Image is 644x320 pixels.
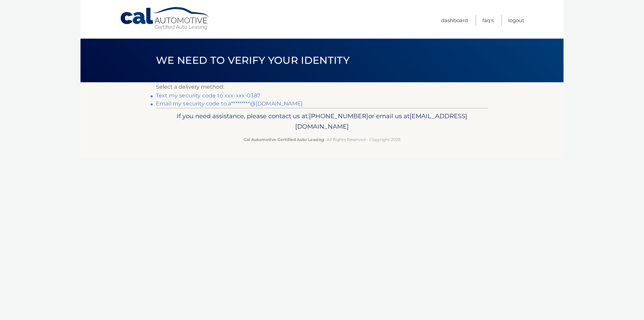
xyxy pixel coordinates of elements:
[156,82,488,92] p: Select a delivery method:
[482,15,494,26] a: FAQ's
[160,136,484,143] p: - All Rights Reserved - Copyright 2025
[309,112,368,120] span: [PHONE_NUMBER]
[160,111,484,132] p: If you need assistance, please contact us at: or email us at
[156,92,260,99] a: Text my security code to xxx-xxx-0387
[508,15,524,26] a: Logout
[156,100,303,107] a: Email my security code to a*********@[DOMAIN_NAME]
[441,15,468,26] a: Dashboard
[156,54,350,66] span: We need to verify your identity
[244,137,324,142] strong: Cal Automotive Certified Auto Leasing
[120,7,210,31] a: Cal Automotive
